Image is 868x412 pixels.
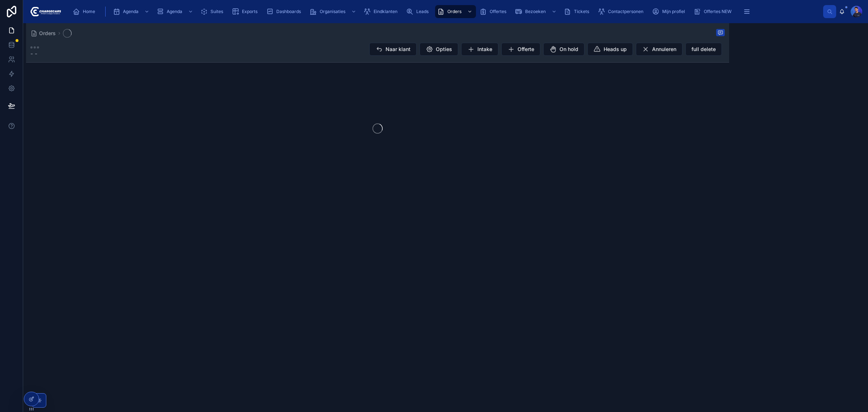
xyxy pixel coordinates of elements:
[436,46,452,53] span: Opties
[652,46,676,53] span: Annuleren
[29,6,61,17] img: App logo
[276,9,301,14] span: Dashboards
[525,9,546,14] span: Bezoeken
[242,9,258,14] span: Exports
[685,43,722,56] button: full delete
[435,5,476,18] a: Orders
[111,5,153,18] a: Agenda
[374,9,397,14] span: Eindklanten
[307,5,360,18] a: Organisaties
[447,9,461,14] span: Orders
[386,46,410,53] span: Naar klant
[404,5,434,18] a: Leads
[361,5,403,18] a: Eindklanten
[513,5,560,18] a: Bezoeken
[704,9,732,14] span: Offertes NEW
[477,5,511,18] a: Offertes
[490,9,506,14] span: Offertes
[416,9,429,14] span: Leads
[461,43,498,56] button: Intake
[123,9,139,14] span: Agenda
[650,5,690,18] a: Mijn profiel
[167,9,182,14] span: Agenda
[369,43,417,56] button: Naar klant
[30,30,56,37] a: Orders
[264,5,306,18] a: Dashboards
[71,5,100,18] a: Home
[596,5,648,18] a: Contactpersonen
[692,5,737,18] a: Offertes NEW
[477,46,492,53] span: Intake
[501,43,540,56] button: Offerte
[662,9,685,14] span: Mijn profiel
[67,4,823,20] div: scrollable content
[30,49,39,58] span: - -
[518,46,534,53] span: Offerte
[230,5,263,18] a: Exports
[83,9,95,14] span: Home
[39,30,56,37] span: Orders
[608,9,643,14] span: Contactpersonen
[692,46,716,53] span: full delete
[154,5,197,18] a: Agenda
[543,43,584,56] button: On hold
[574,9,589,14] span: Tickets
[210,9,223,14] span: Suites
[559,46,578,53] span: On hold
[198,5,228,18] a: Suites
[587,43,633,56] button: Heads up
[420,43,458,56] button: Opties
[604,46,627,53] span: Heads up
[320,9,345,14] span: Organisaties
[636,43,682,56] button: Annuleren
[562,5,594,18] a: Tickets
